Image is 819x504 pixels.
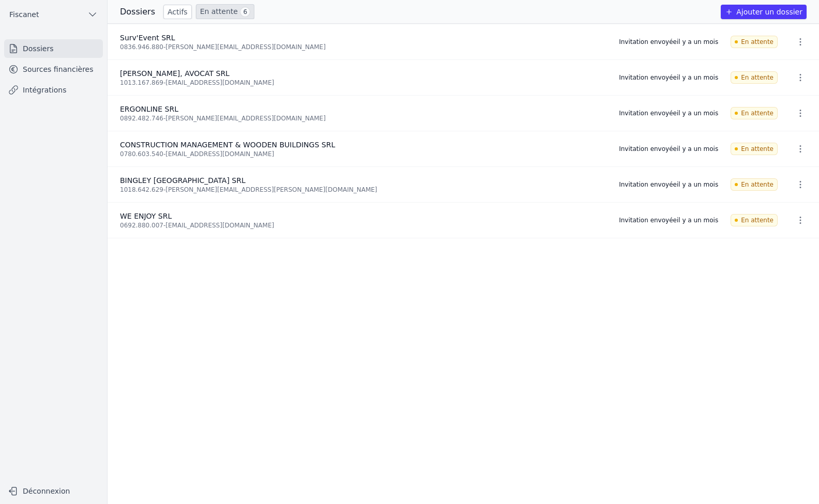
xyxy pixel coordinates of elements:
[120,79,606,87] div: 1013.167.869 - [EMAIL_ADDRESS][DOMAIN_NAME]
[731,36,778,48] span: En attente
[619,145,718,153] div: Invitation envoyée il y a un mois
[120,150,606,158] div: 0780.603.540 - [EMAIL_ADDRESS][DOMAIN_NAME]
[4,81,103,99] a: Intégrations
[619,38,718,46] div: Invitation envoyée il y a un mois
[120,6,155,18] h3: Dossiers
[9,9,39,20] span: Fiscanet
[120,221,606,230] div: 0692.880.007 - [EMAIL_ADDRESS][DOMAIN_NAME]
[120,105,178,113] span: ERGONLINE SRL
[120,69,230,78] span: [PERSON_NAME], AVOCAT SRL
[196,4,254,19] a: En attente 6
[731,107,778,119] span: En attente
[731,214,778,226] span: En attente
[120,141,335,149] span: CONSTRUCTION MANAGEMENT & WOODEN BUILDINGS SRL
[120,43,606,51] div: 0836.946.880 - [PERSON_NAME][EMAIL_ADDRESS][DOMAIN_NAME]
[619,216,718,224] div: Invitation envoyée il y a un mois
[731,143,778,155] span: En attente
[120,114,606,123] div: 0892.482.746 - [PERSON_NAME][EMAIL_ADDRESS][DOMAIN_NAME]
[731,178,778,191] span: En attente
[619,73,718,82] div: Invitation envoyée il y a un mois
[619,180,718,189] div: Invitation envoyée il y a un mois
[4,6,103,23] button: Fiscanet
[721,5,807,19] button: Ajouter un dossier
[163,5,192,19] a: Actifs
[4,60,103,79] a: Sources financières
[4,483,103,499] button: Déconnexion
[619,109,718,117] div: Invitation envoyée il y a un mois
[4,39,103,58] a: Dossiers
[731,71,778,84] span: En attente
[240,7,250,17] span: 6
[120,186,606,194] div: 1018.642.629 - [PERSON_NAME][EMAIL_ADDRESS][PERSON_NAME][DOMAIN_NAME]
[120,212,172,220] span: WE ENJOY SRL
[120,176,246,185] span: BINGLEY [GEOGRAPHIC_DATA] SRL
[120,34,175,42] span: Surv'Event SRL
